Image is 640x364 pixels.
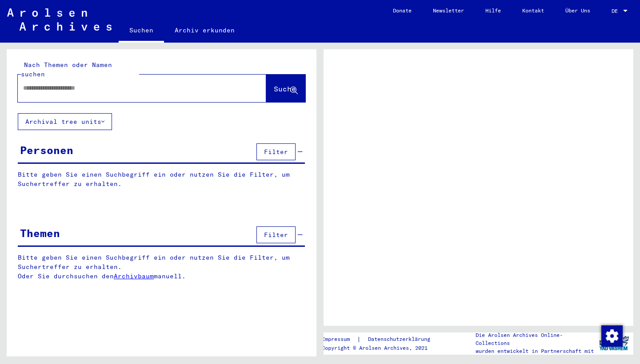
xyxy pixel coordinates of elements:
img: Arolsen_neg.svg [7,8,112,31]
div: | [322,335,441,344]
p: Die Arolsen Archives Online-Collections [476,331,595,347]
a: Archivbaum [114,272,154,280]
img: Zustimmung ändern [601,325,623,347]
a: Datenschutzerklärung [361,335,441,344]
div: Themen [20,225,60,241]
button: Filter [256,226,296,243]
mat-label: Nach Themen oder Namen suchen [21,61,112,78]
div: Personen [20,142,73,158]
span: DE [612,8,621,14]
a: Archiv erkunden [164,20,245,41]
p: Bitte geben Sie einen Suchbegriff ein oder nutzen Sie die Filter, um Suchertreffer zu erhalten. O... [18,253,305,281]
a: Impressum [322,335,357,344]
img: yv_logo.png [597,332,631,354]
button: Suche [266,75,305,102]
button: Filter [256,143,296,160]
span: Filter [264,148,288,156]
p: Bitte geben Sie einen Suchbegriff ein oder nutzen Sie die Filter, um Suchertreffer zu erhalten. [18,170,305,189]
span: Suche [274,84,296,93]
p: Copyright © Arolsen Archives, 2021 [322,344,441,352]
button: Archival tree units [18,113,112,130]
span: Filter [264,231,288,239]
p: wurden entwickelt in Partnerschaft mit [476,347,595,355]
a: Suchen [119,20,164,43]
